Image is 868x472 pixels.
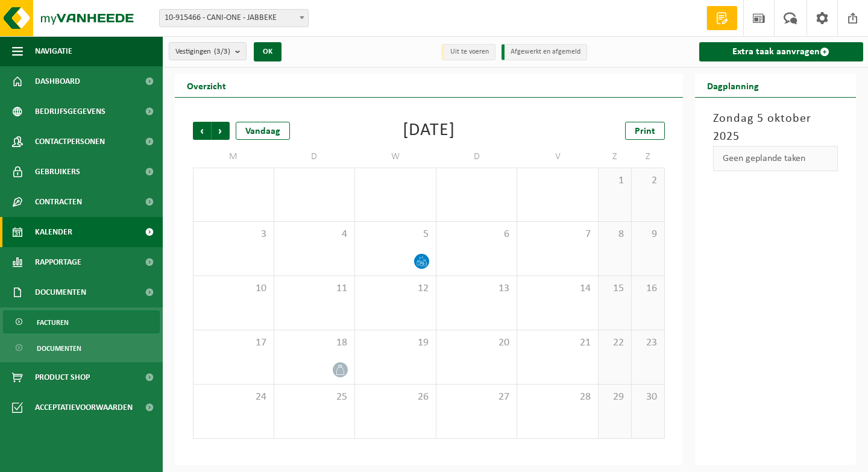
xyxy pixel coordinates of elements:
span: 24 [200,391,268,404]
div: Geen geplande taken [713,146,838,171]
span: Contactpersonen [35,127,105,157]
a: Facturen [3,310,160,333]
a: Extra taak aanvragen [699,42,864,61]
span: 30 [638,391,658,404]
span: 15 [605,282,625,295]
div: [DATE] [403,122,455,140]
span: 19 [361,336,430,350]
li: Uit te voeren [441,44,495,60]
button: Vestigingen(3/3) [169,42,247,60]
span: 14 [523,282,592,295]
span: 7 [523,228,592,241]
span: 23 [638,336,658,350]
span: 8 [605,228,625,241]
span: 10 [200,282,268,295]
span: 12 [361,282,430,295]
span: 29 [605,391,625,404]
span: 5 [361,228,430,241]
span: 13 [442,282,511,295]
span: 4 [280,228,349,241]
span: 2 [638,174,658,187]
count: (3/3) [214,48,230,55]
span: 11 [280,282,349,295]
span: 21 [523,336,592,350]
h3: Zondag 5 oktober 2025 [713,110,838,146]
span: Documenten [37,337,81,360]
td: W [355,146,436,168]
span: Kalender [35,217,72,247]
span: Volgende [212,122,230,140]
td: V [517,146,599,168]
span: Product Shop [35,362,90,392]
td: M [193,146,274,168]
span: 17 [200,336,268,350]
td: Z [632,146,665,168]
span: Gebruikers [35,157,80,187]
span: Rapportage [35,247,81,277]
button: OK [254,42,281,61]
span: Vestigingen [175,43,230,61]
a: Documenten [3,336,160,359]
span: Bedrijfsgegevens [35,96,105,127]
span: 3 [200,228,268,241]
span: Dashboard [35,66,80,96]
a: Print [625,122,665,140]
span: Documenten [35,277,86,307]
span: 6 [442,228,511,241]
span: 18 [280,336,349,350]
span: Print [635,127,655,136]
h2: Dagplanning [695,74,771,97]
span: 20 [442,336,511,350]
span: 25 [280,391,349,404]
span: 22 [605,336,625,350]
td: D [274,146,356,168]
span: Contracten [35,187,82,217]
span: 10-915466 - CANI-ONE - JABBEKE [159,9,309,27]
span: 10-915466 - CANI-ONE - JABBEKE [160,10,308,27]
div: Vandaag [236,122,290,140]
span: Facturen [37,311,69,334]
span: Vorige [193,122,211,140]
td: Z [599,146,632,168]
span: 28 [523,391,592,404]
span: 9 [638,228,658,241]
li: Afgewerkt en afgemeld [502,44,587,60]
span: Navigatie [35,36,72,66]
span: 27 [442,391,511,404]
span: 1 [605,174,625,187]
span: Acceptatievoorwaarden [35,392,133,423]
h2: Overzicht [175,74,238,97]
span: 16 [638,282,658,295]
td: D [436,146,518,168]
span: 26 [361,391,430,404]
